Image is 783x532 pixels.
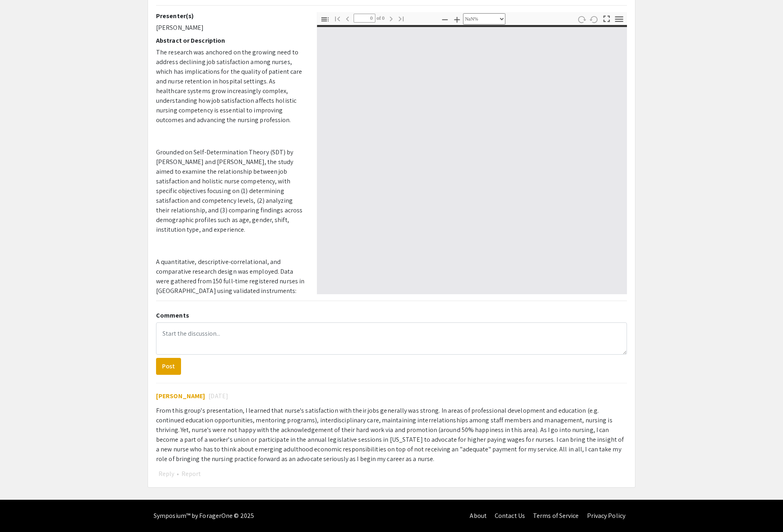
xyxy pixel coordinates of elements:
[587,511,625,520] a: Privacy Policy
[154,500,254,532] div: Symposium™ by ForagerOne © 2025
[6,496,34,526] iframe: Chat
[156,37,305,44] h2: Abstract or Description
[156,257,305,354] p: A quantitative, descriptive-correlational, and comparative research design was employed. Data wer...
[156,148,305,235] p: Grounded on Self-Determination Theory (SDT) by [PERSON_NAME] and [PERSON_NAME], the study aimed t...
[156,406,627,464] div: From this group's presentation, I learned that nurse's satisfaction with their jobs generally was...
[384,12,398,24] button: Next Page
[156,392,205,400] span: [PERSON_NAME]
[375,14,385,23] span: of 0
[463,13,505,25] select: Zoom
[341,12,354,24] button: Previous Page
[156,12,305,20] h2: Presenter(s)
[156,469,177,479] button: Reply
[331,12,344,24] button: Go to First Page
[156,358,181,375] button: Post
[533,511,579,520] a: Terms of Service
[450,13,464,25] button: Zoom In
[156,312,627,319] h2: Comments
[394,12,408,24] button: Go to Last Page
[179,469,203,479] button: Report
[438,13,452,25] button: Zoom Out
[470,511,487,520] a: About
[612,13,626,25] button: Tools
[587,13,601,25] button: Rotate Counterclockwise
[156,48,305,125] p: The research was anchored on the growing need to address declining job satisfaction among nurses,...
[354,14,375,23] input: Page
[156,23,305,33] p: [PERSON_NAME]
[156,469,627,479] div: •
[318,13,332,25] button: Toggle Sidebar
[495,511,525,520] a: Contact Us
[600,12,614,24] button: Switch to Presentation Mode
[208,391,228,401] span: [DATE]
[575,13,589,25] button: Rotate Clockwise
